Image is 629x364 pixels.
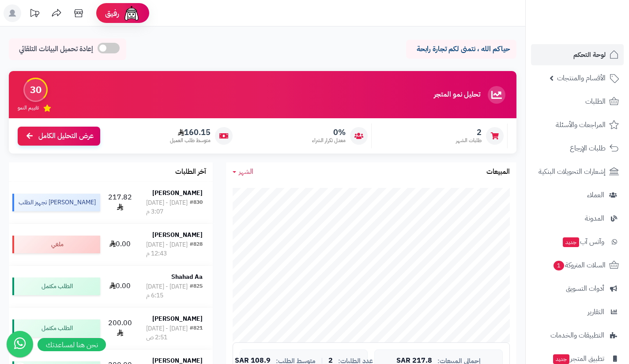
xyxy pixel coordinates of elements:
span: التطبيقات والخدمات [550,329,604,341]
a: التطبيقات والخدمات [531,325,624,346]
a: تحديثات المنصة [23,4,45,24]
a: إشعارات التحويلات البنكية [531,161,624,182]
span: | [321,357,323,364]
span: الطلبات [585,95,606,108]
span: عرض التحليل الكامل [38,131,94,141]
span: إشعارات التحويلات البنكية [539,165,606,178]
a: المراجعات والأسئلة [531,114,624,135]
span: وآتس آب [562,236,604,248]
span: 0% [312,128,346,137]
span: رفيق [105,8,119,19]
span: التقارير [588,306,604,318]
span: جديد [553,354,569,364]
td: 0.00 [104,266,136,307]
span: السلات المتروكة [553,259,606,271]
strong: [PERSON_NAME] [152,230,203,240]
a: السلات المتروكة1 [531,255,624,276]
a: الطلبات [531,91,624,112]
span: جديد [563,237,579,247]
a: طلبات الإرجاع [531,138,624,159]
a: التقارير [531,301,624,323]
a: العملاء [531,184,624,206]
td: 200.00 [104,308,136,349]
span: العملاء [587,189,604,201]
span: الأقسام والمنتجات [557,72,606,84]
div: الطلب مكتمل [12,319,100,337]
h3: تحليل نمو المتجر [434,91,480,99]
span: 160.15 [170,128,211,137]
div: #828 [190,240,203,258]
div: [DATE] - [DATE] 6:15 م [146,282,190,300]
td: 0.00 [104,224,136,265]
span: طلبات الشهر [456,137,482,144]
div: #830 [190,199,203,216]
a: الشهر [233,167,253,177]
span: طلبات الإرجاع [570,142,606,154]
h3: آخر الطلبات [175,168,206,176]
p: حياكم الله ، نتمنى لكم تجارة رابحة [413,44,510,54]
span: إعادة تحميل البيانات التلقائي [19,44,93,54]
span: أدوات التسويق [566,282,604,295]
span: معدل تكرار الشراء [312,137,346,144]
div: [DATE] - [DATE] 3:07 م [146,199,190,216]
div: #821 [190,324,203,342]
span: المدونة [585,212,604,225]
a: أدوات التسويق [531,278,624,299]
div: [PERSON_NAME] تجهيز الطلب [12,194,100,211]
div: #825 [190,282,203,300]
span: الشهر [239,166,253,177]
span: لوحة التحكم [573,49,606,61]
strong: [PERSON_NAME] [152,188,203,198]
a: عرض التحليل الكامل [18,127,100,146]
span: تقييم النمو [18,104,39,112]
div: [DATE] - [DATE] 12:43 م [146,240,190,258]
div: الطلب مكتمل [12,278,100,295]
span: 2 [456,128,482,137]
span: 1 [554,261,564,270]
img: ai-face.png [123,4,140,22]
div: [DATE] - [DATE] 2:51 ص [146,324,190,342]
a: المدونة [531,208,624,229]
td: 217.82 [104,182,136,223]
a: وآتس آبجديد [531,231,624,252]
h3: المبيعات [486,168,510,176]
a: لوحة التحكم [531,44,624,65]
span: متوسط طلب العميل [170,137,211,144]
strong: [PERSON_NAME] [152,314,203,323]
span: المراجعات والأسئلة [556,119,606,131]
strong: Shahad Aa [171,272,203,281]
div: ملغي [12,236,100,253]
